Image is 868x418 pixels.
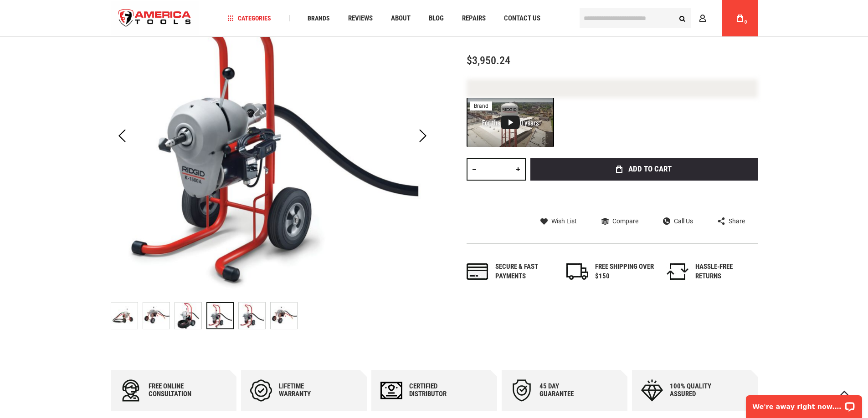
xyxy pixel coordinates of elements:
[271,302,297,329] img: RIDGID 43507 K-1500SP-B 120V-60Hz Machine with A-1 Operator‚Äôs Mitt and A-12 Pin Key, Plus: A-34...
[279,383,334,398] div: Lifetime warranty
[529,183,760,210] iframe: Secure express checkout frame
[462,15,486,22] span: Repairs
[425,12,448,25] a: Blog
[348,15,373,22] span: Reviews
[387,12,415,25] a: About
[308,15,330,21] span: Brands
[238,297,270,334] div: RIDGID 43507 K-1500SP-B 120V-60Hz Machine with A-1 Operator‚Äôs Mitt and A-12 Pin Key, Plus: A-34...
[111,1,199,35] img: America Tools
[566,263,588,280] img: shipping
[663,217,693,225] a: Call Us
[143,302,169,329] img: RIDGID 43507 K-1500SP-B 120V-60Hz Machine with A-1 Operator‚Äôs Mitt and A-12 Pin Key, Plus: A-34...
[729,218,745,224] span: Share
[175,297,206,334] div: RIDGID 43507 K-1500SP-B 120V-60Hz Machine with A-1 Operator‚Äôs Mitt and A-12 Pin Key, Plus: A-34...
[601,217,638,225] a: Compare
[745,20,747,25] span: 0
[612,218,638,224] span: Compare
[270,297,298,334] div: RIDGID 43507 K-1500SP-B 120V-60Hz Machine with A-1 Operator‚Äôs Mitt and A-12 Pin Key, Plus: A-34...
[149,383,203,398] div: Free online consultation
[409,383,464,398] div: Certified Distributor
[111,302,138,329] img: RIDGID 43507 K-1500SP-B 120V-60Hz Machine with A-1 Operator‚Äôs Mitt and A-12 Pin Key, Plus: A-34...
[391,15,411,22] span: About
[530,158,758,181] button: Add to Cart
[495,262,555,282] div: Secure & fast payments
[740,389,868,418] iframe: LiveChat chat widget
[674,10,691,27] button: Search
[111,297,143,334] div: RIDGID 43507 K-1500SP-B 120V-60Hz Machine with A-1 Operator‚Äôs Mitt and A-12 Pin Key, Plus: A-34...
[239,302,265,329] img: RIDGID 43507 K-1500SP-B 120V-60Hz Machine with A-1 Operator‚Äôs Mitt and A-12 Pin Key, Plus: A-34...
[551,218,577,224] span: Wish List
[111,1,199,35] a: store logo
[504,15,540,22] span: Contact Us
[458,12,490,25] a: Repairs
[695,262,755,282] div: HASSLE-FREE RETURNS
[467,54,510,67] span: $3,950.24
[540,217,577,225] a: Wish List
[344,12,377,25] a: Reviews
[500,12,544,25] a: Contact Us
[175,302,201,329] img: RIDGID 43507 K-1500SP-B 120V-60Hz Machine with A-1 Operator‚Äôs Mitt and A-12 Pin Key, Plus: A-34...
[143,297,175,334] div: RIDGID 43507 K-1500SP-B 120V-60Hz Machine with A-1 Operator‚Äôs Mitt and A-12 Pin Key, Plus: A-34...
[303,12,334,25] a: Brands
[667,263,688,280] img: returns
[429,15,444,22] span: Blog
[539,383,594,398] div: 45 day Guarantee
[467,263,488,280] img: payments
[595,262,654,282] div: FREE SHIPPING OVER $150
[206,297,238,334] div: RIDGID 43507 K-1500SP-B 120V-60Hz Machine with A-1 Operator‚Äôs Mitt and A-12 Pin Key, Plus: A-34...
[223,12,275,25] a: Categories
[628,165,672,173] span: Add to Cart
[674,218,693,224] span: Call Us
[227,15,271,21] span: Categories
[670,383,724,398] div: 100% quality assured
